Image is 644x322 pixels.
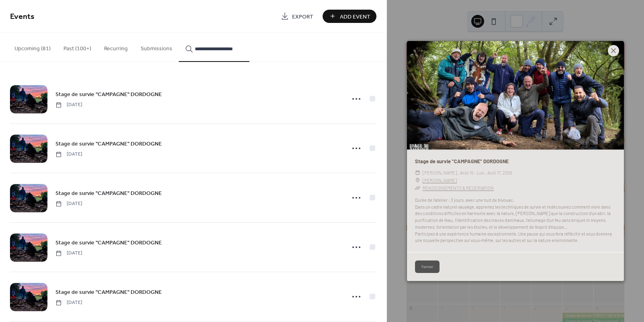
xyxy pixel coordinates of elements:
div: Durée de l'atelier : 3 jours, avec une nuit de bivouac. Dans un cadre naturel sauvage, apprenez l... [407,197,624,244]
button: Past (100+) [57,33,98,61]
a: [PERSON_NAME] [423,176,457,184]
span: Events [10,9,35,25]
div: ​ [415,184,420,192]
button: Fermer [415,260,440,273]
a: Stage de survie "CAMPAGNE" DORDOGNE [55,238,162,247]
span: Stage de survie "CAMPAGNE" DORDOGNE [55,288,162,297]
span: Stage de survie "CAMPAGNE" DORDOGNE [55,140,162,148]
span: Stage de survie "CAMPAGNE" DORDOGNE [55,90,162,99]
span: [DATE] [55,151,82,158]
div: ​ [415,169,420,176]
a: Export [275,10,319,23]
span: Add Event [340,12,370,21]
a: Stage de survie "CAMPAGNE" DORDOGNE [415,158,509,164]
span: [DATE] [55,101,82,109]
span: [DATE] [55,200,82,207]
button: Recurring [98,33,134,61]
button: Add Event [323,10,376,23]
button: Upcoming (81) [8,33,57,61]
a: RENSEIGNEMENTS & RESERVATION [423,185,494,191]
button: Submissions [134,33,179,61]
span: Stage de survie "CAMPAGNE" DORDOGNE [55,239,162,247]
span: [DATE] [55,250,82,257]
a: Stage de survie "CAMPAGNE" DORDOGNE [55,90,162,99]
span: [PERSON_NAME]., août 15 - lun., août 17, 2026 [423,169,512,176]
span: Stage de survie "CAMPAGNE" DORDOGNE [55,189,162,198]
div: ​ [415,176,420,184]
a: Stage de survie "CAMPAGNE" DORDOGNE [55,189,162,198]
span: Export [292,12,313,21]
span: [DATE] [55,299,82,306]
a: Stage de survie "CAMPAGNE" DORDOGNE [55,139,162,148]
a: Stage de survie "CAMPAGNE" DORDOGNE [55,287,162,297]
